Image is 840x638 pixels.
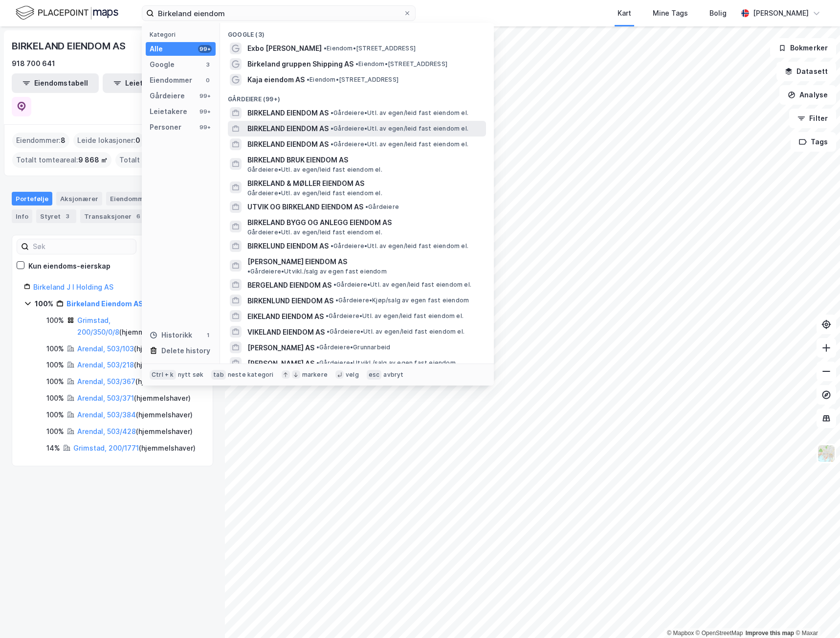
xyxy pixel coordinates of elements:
[247,166,382,174] span: Gårdeiere • Utl. av egen/leid fast eiendom el.
[204,331,212,339] div: 1
[12,133,69,148] div: Eiendommer :
[204,61,212,68] div: 3
[150,121,181,133] div: Personer
[331,125,333,132] span: •
[103,73,190,93] button: Leietakertabell
[150,43,163,55] div: Alle
[791,132,836,152] button: Tags
[247,295,333,307] span: BIRKENLUND EIENDOM AS
[247,228,382,236] span: Gårdeiere • Utl. av egen/leid fast eiendom el.
[178,371,204,379] div: nytt søk
[77,343,191,355] div: ( hjemmelshaver )
[46,409,64,421] div: 100%
[77,410,136,419] a: Arendal, 503/384
[307,76,309,83] span: •
[77,361,134,369] a: Arendal, 503/218
[247,279,332,291] span: BERGELAND EIENDOM AS
[331,140,468,148] span: Gårdeiere • Utl. av egen/leid fast eiendom el.
[12,192,52,205] div: Portefølje
[316,359,319,366] span: •
[12,209,32,223] div: Info
[331,140,333,148] span: •
[709,7,727,19] div: Bolig
[78,154,108,166] span: 9 868 ㎡
[77,316,119,336] a: Grimstad, 200/350/0/8
[220,23,494,41] div: Google (3)
[154,6,403,21] input: Søk på adresse, matrikkel, gårdeiere, leietakere eller personer
[247,358,314,369] span: [PERSON_NAME] AS
[77,392,191,404] div: ( hjemmelshaver )
[150,74,192,86] div: Eiendommer
[63,211,72,221] div: 3
[198,92,212,100] div: 99+
[316,343,390,351] span: Gårdeiere • Grunnarbeid
[46,376,64,387] div: 100%
[161,345,210,357] div: Delete history
[307,76,398,84] span: Eiendom • [STREET_ADDRESS]
[331,242,468,250] span: Gårdeiere • Utl. av egen/leid fast eiendom el.
[115,152,209,168] div: Totalt byggareal :
[77,394,134,402] a: Arendal, 503/371
[220,88,494,105] div: Gårdeiere (99+)
[77,427,136,435] a: Arendal, 503/428
[667,630,694,637] a: Mapbox
[247,58,354,70] span: Birkeland gruppen Shipping AS
[35,298,53,310] div: 100%
[46,359,64,371] div: 100%
[29,239,136,254] input: Søk
[46,315,64,326] div: 100%
[326,312,329,319] span: •
[331,125,468,133] span: Gårdeiere • Utl. av egen/leid fast eiendom el.
[247,43,322,54] span: Exbo [PERSON_NAME]
[247,268,250,275] span: •
[77,315,201,338] div: ( hjemmelshaver )
[247,326,325,338] span: VIKELAND EIENDOM AS
[355,60,358,68] span: •
[746,630,794,637] a: Improve this map
[653,7,688,19] div: Mine Tags
[331,242,333,250] span: •
[247,178,482,189] span: BIRKELAND & MØLLER EIENDOM AS
[46,426,64,437] div: 100%
[333,281,471,289] span: Gårdeiere • Utl. av egen/leid fast eiendom el.
[150,370,176,380] div: Ctrl + k
[247,256,347,268] span: [PERSON_NAME] EIENDOM AS
[365,203,368,210] span: •
[789,109,836,128] button: Filter
[247,342,314,354] span: [PERSON_NAME] AS
[12,38,128,54] div: BIRKELAND EIENDOM AS
[150,329,192,341] div: Historikk
[77,426,193,437] div: ( hjemmelshaver )
[16,4,118,22] img: logo.f888ab2527a4732fd821a326f86c7f29.svg
[779,85,836,105] button: Analyse
[77,359,191,371] div: ( hjemmelshaver )
[12,73,99,93] button: Eiendomstabell
[33,283,113,291] a: Birkeland J I Holding AS
[327,328,330,335] span: •
[150,59,175,70] div: Google
[36,209,76,223] div: Styret
[12,58,55,69] div: 918 700 641
[204,76,212,84] div: 0
[302,371,328,379] div: markere
[12,152,111,168] div: Totalt tomteareal :
[80,209,147,223] div: Transaksjoner
[791,591,840,638] iframe: Chat Widget
[247,311,324,322] span: EIKELAND EIENDOM AS
[247,107,329,119] span: BIRKELAND EIENDOM AS
[753,7,809,19] div: [PERSON_NAME]
[696,630,743,637] a: OpenStreetMap
[383,371,403,379] div: avbryt
[46,343,64,355] div: 100%
[324,45,416,52] span: Eiendom • [STREET_ADDRESS]
[77,409,193,421] div: ( hjemmelshaver )
[198,108,212,115] div: 99+
[150,106,187,117] div: Leietakere
[316,343,319,351] span: •
[46,442,60,454] div: 14%
[46,392,64,404] div: 100%
[247,154,482,166] span: BIRKELAND BRUK EIENDOM AS
[346,371,359,379] div: velg
[211,370,226,380] div: tab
